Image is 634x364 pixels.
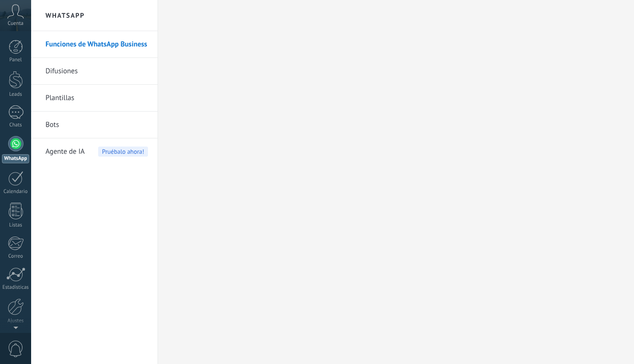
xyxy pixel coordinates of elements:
a: Bots [45,112,148,138]
div: Panel [2,57,30,63]
li: Difusiones [31,58,158,85]
a: Difusiones [45,58,148,85]
li: Funciones de WhatsApp Business [31,31,158,58]
a: Agente de IAPruébalo ahora! [45,138,148,165]
div: Chats [2,122,30,128]
a: Plantillas [45,85,148,112]
li: Bots [31,112,158,138]
span: Cuenta [8,21,23,27]
div: Correo [2,253,30,260]
div: Listas [2,222,30,228]
div: Ajustes [2,318,30,324]
li: Plantillas [31,85,158,112]
div: Leads [2,91,30,98]
span: Pruébalo ahora! [98,147,148,157]
div: Calendario [2,189,30,195]
span: Agente de IA [45,138,85,165]
li: Agente de IA [31,138,158,165]
a: Funciones de WhatsApp Business [45,31,148,58]
div: Estadísticas [2,284,30,291]
div: WhatsApp [2,154,29,163]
